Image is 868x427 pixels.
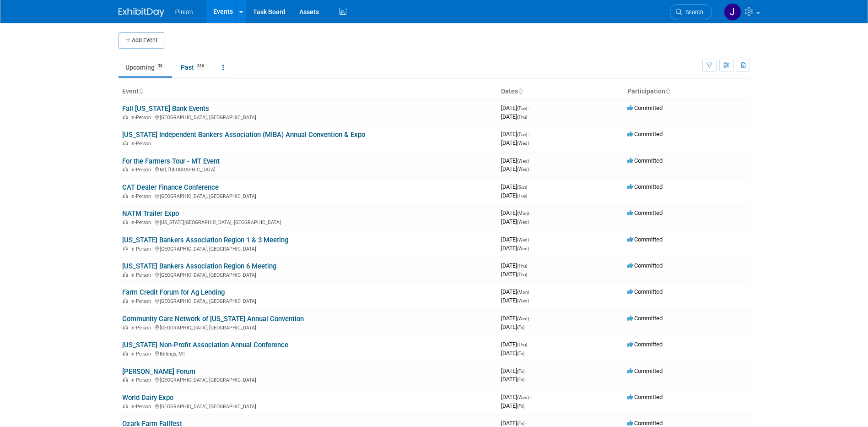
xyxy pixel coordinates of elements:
[627,367,663,374] span: Committed
[123,298,128,303] img: In-Person Event
[501,165,529,172] span: [DATE]
[501,350,524,356] span: [DATE]
[130,193,154,199] span: In-Person
[517,351,524,356] span: (Fri)
[122,271,494,278] div: [GEOGRAPHIC_DATA], [GEOGRAPHIC_DATA]
[497,84,624,99] th: Dates
[627,104,663,111] span: Committed
[517,263,527,268] span: (Thu)
[122,183,219,192] a: CAT Dealer Finance Conference
[517,115,527,120] span: (Thu)
[517,404,524,409] span: (Fri)
[517,377,524,382] span: (Fri)
[526,420,527,427] span: -
[122,350,494,357] div: Billings, MT
[119,8,164,17] img: ExhibitDay
[517,167,529,172] span: (Wed)
[627,341,663,348] span: Committed
[517,316,529,321] span: (Wed)
[501,271,527,278] span: [DATE]
[122,394,173,402] a: World Dairy Expo
[501,420,527,427] span: [DATE]
[501,139,529,146] span: [DATE]
[517,106,527,111] span: (Tue)
[122,297,494,304] div: [GEOGRAPHIC_DATA], [GEOGRAPHIC_DATA]
[501,288,532,295] span: [DATE]
[501,157,532,164] span: [DATE]
[501,367,527,374] span: [DATE]
[174,59,214,76] a: Past316
[130,404,154,410] span: In-Person
[517,211,529,216] span: (Mon)
[123,325,128,329] img: In-Person Event
[130,115,154,120] span: In-Person
[130,325,154,331] span: In-Person
[130,272,154,278] span: In-Person
[194,63,207,70] span: 316
[665,88,670,95] a: Sort by Participation Type
[123,141,128,145] img: In-Person Event
[517,132,527,137] span: (Tue)
[119,84,497,99] th: Event
[119,32,164,49] button: Add Event
[155,63,165,70] span: 38
[627,262,663,269] span: Committed
[624,84,750,99] th: Participation
[122,367,195,376] a: [PERSON_NAME] Forum
[530,315,532,322] span: -
[528,104,530,111] span: -
[501,245,529,252] span: [DATE]
[501,183,530,190] span: [DATE]
[517,342,527,347] span: (Thu)
[517,298,529,303] span: (Wed)
[123,351,128,356] img: In-Person Event
[627,315,663,322] span: Committed
[123,115,128,119] img: In-Person Event
[517,272,527,277] span: (Thu)
[123,377,128,382] img: In-Person Event
[501,218,529,225] span: [DATE]
[130,167,154,173] span: In-Person
[122,157,220,165] a: For the Farmers Tour - MT Event
[122,262,276,270] a: [US_STATE] Bankers Association Region 6 Meeting
[528,262,530,269] span: -
[526,367,527,374] span: -
[123,193,128,198] img: In-Person Event
[130,298,154,304] span: In-Person
[517,325,524,330] span: (Fri)
[175,8,193,16] span: Pinion
[122,323,494,331] div: [GEOGRAPHIC_DATA], [GEOGRAPHIC_DATA]
[501,131,530,137] span: [DATE]
[518,88,523,95] a: Sort by Start Date
[627,394,663,400] span: Committed
[627,288,663,295] span: Committed
[122,113,494,120] div: [GEOGRAPHIC_DATA], [GEOGRAPHIC_DATA]
[627,209,663,216] span: Committed
[130,246,154,252] span: In-Person
[517,421,524,426] span: (Fri)
[530,288,532,295] span: -
[501,104,530,111] span: [DATE]
[530,157,532,164] span: -
[530,394,532,400] span: -
[517,369,524,374] span: (Fri)
[517,237,529,242] span: (Wed)
[123,246,128,251] img: In-Person Event
[123,272,128,277] img: In-Person Event
[122,131,365,139] a: [US_STATE] Independent Bankers Association (MIBA) Annual Convention & Expo
[130,219,154,225] span: In-Person
[123,404,128,408] img: In-Person Event
[501,192,527,199] span: [DATE]
[517,193,527,198] span: (Tue)
[501,394,532,400] span: [DATE]
[122,236,288,244] a: [US_STATE] Bankers Association Region 1 & 3 Meeting
[528,341,530,348] span: -
[517,159,529,164] span: (Wed)
[517,185,527,190] span: (Sun)
[122,376,494,383] div: [GEOGRAPHIC_DATA], [GEOGRAPHIC_DATA]
[724,3,741,21] img: Jennifer Plumisto
[122,402,494,410] div: [GEOGRAPHIC_DATA], [GEOGRAPHIC_DATA]
[627,183,663,190] span: Committed
[517,395,529,400] span: (Wed)
[501,209,532,216] span: [DATE]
